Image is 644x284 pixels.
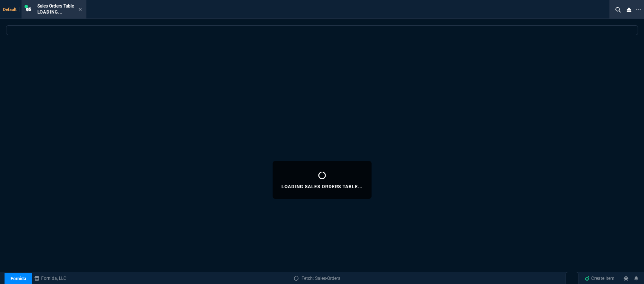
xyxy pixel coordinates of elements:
nx-icon: Open New Tab [636,6,641,13]
nx-icon: Search [612,5,624,14]
p: Loading Sales Orders Table... [281,184,363,190]
a: Fetch: Sales-Orders [294,275,340,282]
nx-icon: Close Tab [78,7,82,13]
p: Loading... [37,9,74,15]
span: Sales Orders Table [37,3,74,9]
span: Default [3,7,20,12]
a: Create Item [581,273,618,284]
a: msbcCompanyName [32,275,69,282]
nx-icon: Close Workbench [624,5,634,14]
